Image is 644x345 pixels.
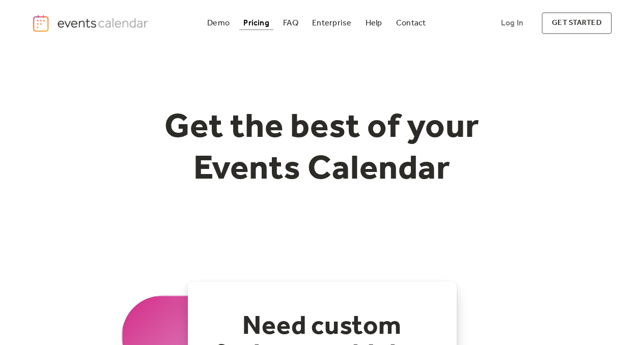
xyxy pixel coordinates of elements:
[279,16,302,30] a: FAQ
[308,16,355,30] a: Enterprise
[312,20,351,26] div: Enterprise
[127,107,518,190] h1: Get the best of your Events Calendar
[361,16,386,30] a: Help
[366,20,382,26] div: Help
[396,20,426,26] div: Contact
[491,12,534,34] a: Log In
[542,12,611,34] a: get started
[207,20,230,26] div: Demo
[203,16,234,30] a: Demo
[239,16,273,30] a: Pricing
[283,20,298,26] div: FAQ
[392,16,430,30] a: Contact
[243,20,269,26] div: Pricing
